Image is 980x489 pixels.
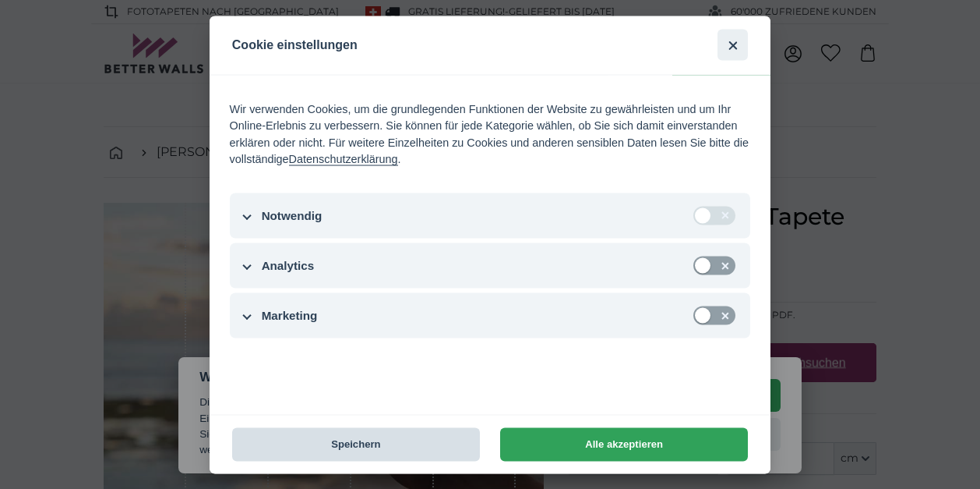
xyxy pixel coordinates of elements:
button: schliessen [717,30,748,60]
button: Speichern [232,427,480,461]
div: Wir verwenden Cookies, um die grundlegenden Funktionen der Website zu gewährleisten und um Ihr On... [230,101,751,168]
a: Datenschutzerklärung [289,153,398,166]
button: Marketing [230,293,751,338]
h2: Cookie einstellungen [232,16,647,74]
button: Alle akzeptieren [500,427,748,461]
button: Notwendig [230,193,751,238]
button: Analytics [230,243,751,289]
